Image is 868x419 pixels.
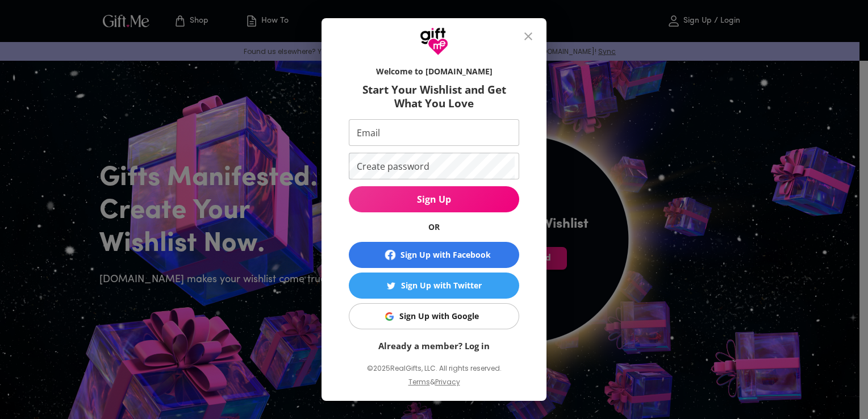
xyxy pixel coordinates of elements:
img: Sign Up with Twitter [387,282,395,290]
p: & [430,376,435,397]
button: Sign Up with TwitterSign Up with Twitter [349,273,519,299]
button: close [515,23,542,50]
span: Sign Up [349,193,519,206]
div: Sign Up with Facebook [400,249,491,261]
img: GiftMe Logo [420,27,448,56]
h6: Welcome to [DOMAIN_NAME] [349,66,519,77]
a: Privacy [435,377,460,387]
a: Terms [408,377,430,387]
button: Sign Up [349,186,519,212]
h6: Start Your Wishlist and Get What You Love [349,83,519,110]
a: Already a member? Log in [378,340,490,351]
div: Sign Up with Google [399,310,479,322]
button: Sign Up with GoogleSign Up with Google [349,303,519,329]
img: Sign Up with Google [385,312,394,321]
h6: OR [349,221,519,233]
div: Sign Up with Twitter [401,279,482,292]
p: © 2025 RealGifts, LLC. All rights reserved. [349,361,519,376]
button: Sign Up with Facebook [349,242,519,268]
